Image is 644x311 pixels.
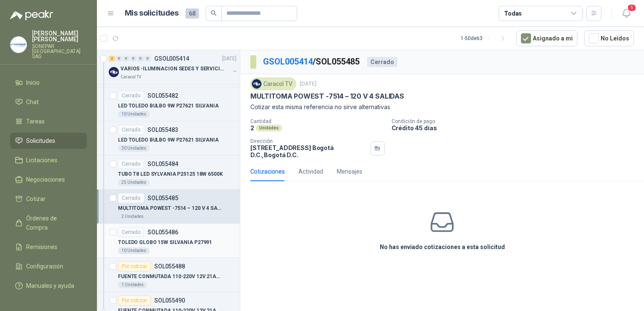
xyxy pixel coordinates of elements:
a: Cotizar [10,191,87,207]
p: Crédito 45 días [392,124,641,131]
a: Inicio [10,75,87,91]
h1: Mis solicitudes [125,7,179,19]
p: FUENTE CONMUTADA 110-220V 12V 21AMPERIOS [118,273,223,281]
img: Company Logo [11,37,27,53]
img: Company Logo [109,67,119,77]
div: Cerrado [118,91,144,101]
span: 1 [627,4,636,12]
a: Órdenes de Compra [10,210,87,236]
p: [DATE] [222,55,236,63]
div: Actividad [298,167,323,176]
div: Cerrado [367,57,397,67]
p: MULTITOMA POWEST -7514 – 120 V 4 SALIDAS [118,204,223,212]
p: LED TOLEDO BULBO 9W P27621 SILVANIA [118,102,219,110]
p: SOL055482 [148,93,178,99]
span: Remisiones [26,242,57,252]
span: 68 [185,8,199,19]
span: search [211,10,217,16]
p: TOLEDO GLOBO 15W SILVANIA P27991 [118,239,212,247]
p: SOL055484 [148,161,178,167]
p: [STREET_ADDRESS] Bogotá D.C. , Bogotá D.C. [250,144,367,158]
div: Unidades [256,125,282,131]
div: 2 [109,56,115,62]
div: 1 - 50 de 63 [461,32,510,45]
a: Manuales y ayuda [10,278,87,294]
p: VARIOS -ILUMINACION SEDES Y SERVICIOS [121,65,225,73]
div: Cerrado [118,125,144,135]
a: Negociaciones [10,172,87,188]
p: TUBO T8 LED SYLVANIA P25125 18W 6500K [118,170,223,178]
span: Órdenes de Compra [26,214,79,232]
a: Chat [10,94,87,110]
span: Negociaciones [26,175,65,184]
div: Cerrado [118,227,144,237]
p: [PERSON_NAME] [PERSON_NAME] [32,30,87,42]
p: SOL055486 [148,229,178,235]
div: Caracol TV [250,78,296,90]
a: CerradoSOL055484TUBO T8 LED SYLVANIA P25125 18W 6500K25 Unidades [97,155,240,190]
a: Tareas [10,113,87,129]
div: Cerrado [118,193,144,203]
div: 2 Unidades [118,213,147,220]
p: / SOL055485 [263,55,360,68]
a: CerradoSOL055486TOLEDO GLOBO 15W SILVANIA P2799110 Unidades [97,224,240,258]
p: SOL055488 [154,263,185,269]
p: SOL055483 [148,127,178,133]
a: CerradoSOL055483LED TOLEDO BULBO 9W P27621 SILVANIA30 Unidades [97,121,240,155]
p: Caracol TV [121,74,141,80]
a: Por cotizarSOL055488FUENTE CONMUTADA 110-220V 12V 21AMPERIOS1 Unidades [97,258,240,292]
p: SOL055485 [148,195,178,201]
p: SONEPAR [GEOGRAPHIC_DATA] SAS [32,44,87,59]
div: 0 [130,56,137,62]
div: 1 Unidades [118,282,147,288]
a: Remisiones [10,239,87,255]
p: GSOL005414 [154,56,189,62]
a: 2 0 0 0 0 0 GSOL005414[DATE] Company LogoVARIOS -ILUMINACION SEDES Y SERVICIOSCaracol TV [109,54,238,80]
span: Tareas [26,117,45,126]
p: LED TOLEDO BULBO 9W P27621 SILVANIA [118,136,219,144]
div: 10 Unidades [118,111,150,118]
div: Mensajes [337,167,362,176]
span: Configuración [26,262,63,271]
div: 0 [145,56,151,62]
img: Company Logo [252,79,261,88]
p: Cotizar esta misma referencia no sirve alternativas [250,102,634,112]
div: 0 [137,56,144,62]
p: MULTITOMA POWEST -7514 – 120 V 4 SALIDAS [250,92,404,101]
p: 2 [250,124,254,131]
a: CerradoSOL055485MULTITOMA POWEST -7514 – 120 V 4 SALIDAS2 Unidades [97,190,240,224]
div: Todas [504,9,522,18]
div: Por cotizar [118,261,151,271]
p: Cantidad [250,118,385,124]
div: Cotizaciones [250,167,285,176]
span: Solicitudes [26,136,55,145]
p: [DATE] [300,80,317,88]
span: Cotizar [26,194,46,204]
div: 10 Unidades [118,247,150,254]
h3: No has enviado cotizaciones a esta solicitud [380,242,505,252]
span: Manuales y ayuda [26,281,74,290]
div: 0 [123,56,129,62]
div: Cerrado [118,159,144,169]
img: Logo peakr [10,10,53,20]
div: 25 Unidades [118,179,150,186]
a: Configuración [10,258,87,274]
a: Licitaciones [10,152,87,168]
button: 1 [619,6,634,21]
a: Solicitudes [10,133,87,149]
div: 30 Unidades [118,145,150,152]
a: GSOL005414 [263,56,313,67]
div: 0 [116,56,122,62]
span: Licitaciones [26,155,57,165]
div: Por cotizar [118,295,151,306]
p: Dirección [250,138,367,144]
p: SOL055490 [154,298,185,303]
span: Chat [26,97,39,107]
p: Condición de pago [392,118,641,124]
a: CerradoSOL055482LED TOLEDO BULBO 9W P27621 SILVANIA10 Unidades [97,87,240,121]
button: Asignado a mi [516,30,577,46]
button: No Leídos [584,30,634,46]
span: Inicio [26,78,40,87]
